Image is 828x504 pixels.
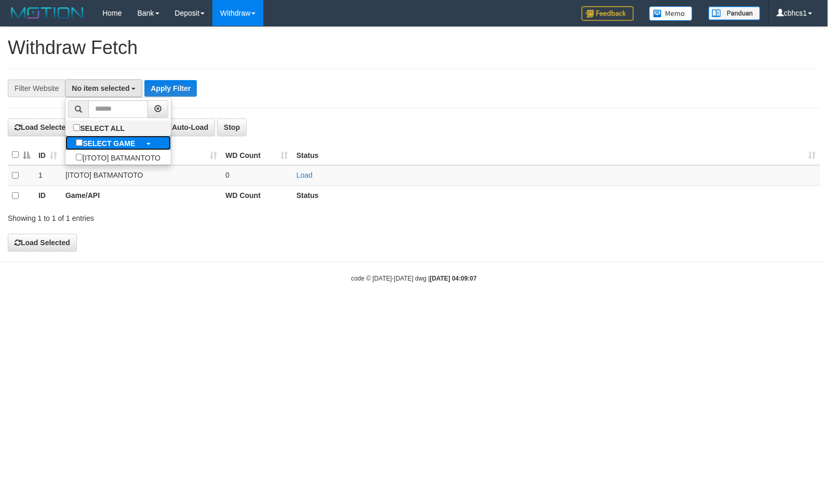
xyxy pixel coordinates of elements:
th: WD Count: activate to sort column ascending [221,145,292,165]
th: WD Count [221,185,292,206]
img: panduan.png [709,6,760,20]
th: Status [292,185,820,206]
label: [ITOTO] BATMANTOTO [65,150,171,165]
button: Stop [217,118,247,136]
div: Filter Website [8,79,65,97]
td: [ITOTO] BATMANTOTO [61,165,221,186]
b: SELECT GAME [83,139,135,148]
div: Showing 1 to 1 of 1 entries [8,209,337,223]
th: Game/API: activate to sort column ascending [61,145,221,165]
h1: Withdraw Fetch [8,37,820,58]
button: Load Selected [8,118,77,136]
input: SELECT GAME [76,139,83,146]
span: 0 [225,171,230,179]
td: 1 [34,165,61,186]
strong: [DATE] 04:09:07 [430,275,477,282]
button: Load Selected [8,234,77,251]
input: [ITOTO] BATMANTOTO [76,154,83,161]
img: MOTION_logo.png [8,5,87,21]
img: Feedback.jpg [582,6,634,21]
small: code © [DATE]-[DATE] dwg | [351,275,477,282]
button: Run Auto-Load [143,118,216,136]
span: No item selected [72,84,129,92]
th: Status: activate to sort column ascending [292,145,820,165]
th: ID [34,185,61,206]
label: SELECT ALL [65,121,135,135]
img: Button%20Memo.svg [649,6,693,21]
a: SELECT GAME [65,136,171,150]
input: SELECT ALL [73,124,80,131]
a: Load [297,171,313,179]
th: ID: activate to sort column ascending [34,145,61,165]
button: No item selected [65,79,142,97]
button: Apply Filter [144,80,197,97]
th: Game/API [61,185,221,206]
